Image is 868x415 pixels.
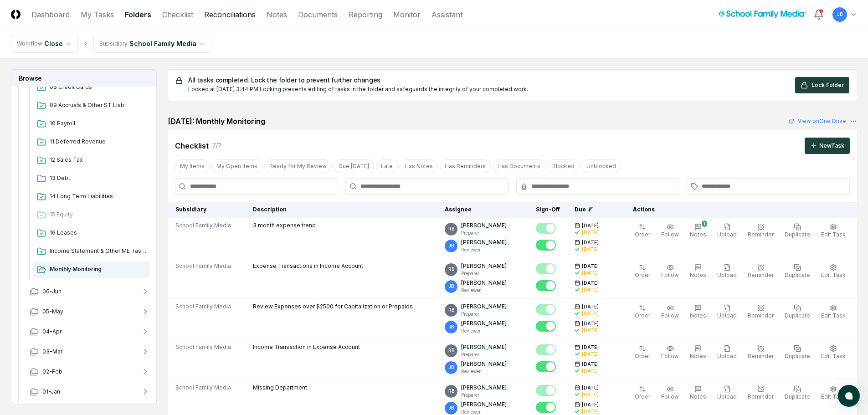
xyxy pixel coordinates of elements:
[448,225,454,232] span: RB
[582,408,599,415] div: [DATE]
[661,312,679,319] span: Follow
[715,302,739,322] button: Upload
[785,353,810,359] span: Duplicate
[715,221,739,241] button: Upload
[785,312,810,319] span: Duplicate
[461,246,507,253] p: Reviewer
[582,327,599,334] div: [DATE]
[821,312,846,319] span: Edit Task
[819,384,847,403] button: Edit Task
[805,138,850,154] button: NewTask
[81,9,114,20] a: My Tasks
[821,393,846,400] span: Edit Task
[635,393,650,400] span: Order
[536,280,556,291] button: Mark complete
[334,159,374,173] button: Due Today
[437,202,529,218] th: Assignee
[188,85,528,93] div: Locked at [DATE] 3:44 PM. Locking prevents editing of tasks in the folder and safeguards the inte...
[298,9,338,20] a: Documents
[536,240,556,251] button: Mark complete
[22,302,157,322] button: 05-May
[440,159,491,173] button: Has Reminders
[17,40,42,48] div: Workflow
[719,10,806,18] img: School Family Media logo
[461,230,507,236] p: Preparer
[715,262,739,281] button: Upload
[175,221,231,230] span: School Family Media
[633,343,652,362] button: Order
[50,210,146,219] span: 15 Equity
[582,384,599,391] span: [DATE]
[746,221,776,241] button: Reminder
[253,302,413,311] p: Review Expenses over $2500 for Capitalization or Prepaids
[461,302,507,311] p: [PERSON_NAME]
[461,311,507,318] p: Preparer
[50,192,146,200] span: 14 Long Term Liabilities
[821,353,846,359] span: Edit Task
[661,231,679,238] span: Follow
[461,360,507,368] p: [PERSON_NAME]
[50,265,146,273] span: Monthly Monitoring
[582,287,599,293] div: [DATE]
[33,79,150,96] a: 08 Credit Cards
[33,134,150,150] a: 11 Deferred Revenue
[393,9,421,20] a: Monitor
[626,205,850,214] div: Actions
[819,343,847,362] button: Edit Task
[690,312,706,319] span: Notes
[175,262,231,270] span: School Family Media
[635,272,650,278] span: Order
[746,302,776,322] button: Reminder
[431,9,462,20] a: Assistant
[204,9,256,20] a: Reconciliations
[659,221,681,241] button: Follow
[33,225,150,241] a: 16 Leases
[264,159,332,173] button: Ready for My Review
[717,393,737,400] span: Upload
[50,247,146,255] span: Income Statement & Other ME Tasks
[448,347,454,354] span: RB
[633,302,652,322] button: Order
[33,116,150,132] a: 10 Payroll
[785,231,810,238] span: Duplicate
[785,393,810,400] span: Duplicate
[33,207,150,223] a: 15 Equity
[582,368,599,374] div: [DATE]
[659,343,681,362] button: Follow
[33,261,150,278] a: Monthly Monitoring
[448,283,454,290] span: JB
[50,119,146,128] span: 10 Payroll
[175,159,210,173] button: My Items
[783,262,812,281] button: Duplicate
[536,402,556,413] button: Mark complete
[582,239,599,246] span: [DATE]
[582,303,599,310] span: [DATE]
[22,382,157,402] button: 01-Jan
[493,159,545,173] button: Has Documents
[175,302,231,311] span: School Family Media
[536,361,556,372] button: Mark complete
[175,384,231,392] span: School Family Media
[633,262,652,281] button: Order
[838,385,860,407] button: atlas-launcher
[267,9,287,20] a: Notes
[715,384,739,403] button: Upload
[819,221,847,241] button: Edit Task
[748,272,774,278] span: Reminder
[582,310,599,317] div: [DATE]
[536,385,556,396] button: Mark complete
[461,319,507,328] p: [PERSON_NAME]
[746,262,776,281] button: Reminder
[715,343,739,362] button: Upload
[33,243,150,260] a: Income Statement & Other ME Tasks
[536,321,556,332] button: Mark complete
[690,231,706,238] span: Notes
[168,116,265,127] h2: [DATE]: Monthly Monitoring
[42,348,62,356] span: 03-Mar
[748,312,774,319] span: Reminder
[349,9,382,20] a: Reporting
[661,272,679,278] span: Follow
[635,231,650,238] span: Order
[582,229,599,236] div: [DATE]
[659,384,681,403] button: Follow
